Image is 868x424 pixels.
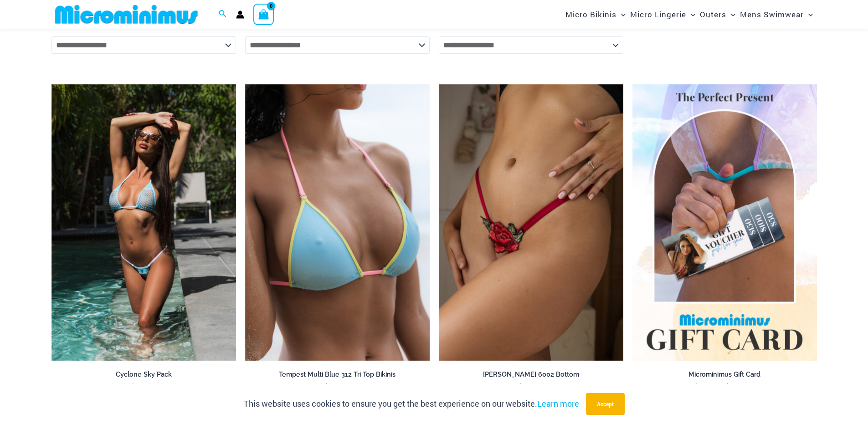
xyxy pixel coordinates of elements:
[518,382,546,392] bdi: 33 USD
[245,84,430,361] img: Tempest Multi Blue 312 Top 01
[131,382,159,392] bdi: 99 USD
[725,382,729,392] span: $
[244,397,579,411] p: This website uses cookies to ensure you get the best experience on our website.
[439,84,623,361] a: Carla Red 6002 Bottom 05Carla Red 6002 Bottom 03Carla Red 6002 Bottom 03
[630,3,686,26] span: Micro Lingerie
[51,370,236,382] a: Cyclone Sky Pack
[632,370,817,382] a: Microminimus Gift Card
[694,382,718,392] bdi: 0 USD
[694,382,698,392] span: $
[245,370,430,379] h2: Tempest Multi Blue 312 Tri Top Bikinis
[439,370,623,379] h2: [PERSON_NAME] 6002 Bottom
[726,3,735,26] span: Menu Toggle
[51,4,201,25] img: MM SHOP LOGO FLAT
[131,382,135,392] span: $
[700,3,726,26] span: Outers
[628,3,698,26] a: Micro LingerieMenu ToggleMenu Toggle
[439,84,623,361] img: Carla Red 6002 Bottom 03
[236,10,244,19] a: Account icon link
[51,84,236,361] img: Cyclone Sky 318 Top 4275 Bottom 04
[439,370,623,382] a: [PERSON_NAME] 6002 Bottom
[324,382,329,392] span: $
[51,84,236,361] a: Cyclone Sky 318 Top 4275 Bottom 04Cyclone Sky 318 Top 4275 Bottom 05Cyclone Sky 318 Top 4275 Bott...
[324,382,353,392] bdi: 45 USD
[740,3,804,26] span: Mens Swimwear
[562,1,817,27] nav: Site Navigation
[725,382,758,392] bdi: 500 USD
[245,84,430,361] a: Tempest Multi Blue 312 Top 01Tempest Multi Blue 312 Top 456 Bottom 05Tempest Multi Blue 312 Top 4...
[518,382,522,392] span: $
[219,9,227,20] a: Search icon link
[51,370,236,379] h2: Cyclone Sky Pack
[586,393,625,415] button: Accept
[632,84,817,361] img: Featured Gift Card
[632,382,817,392] span: –
[616,3,626,26] span: Menu Toggle
[686,3,695,26] span: Menu Toggle
[563,3,628,26] a: Micro BikinisMenu ToggleMenu Toggle
[804,3,813,26] span: Menu Toggle
[698,3,738,26] a: OutersMenu ToggleMenu Toggle
[537,398,579,409] a: Learn more
[245,370,430,382] a: Tempest Multi Blue 312 Tri Top Bikinis
[632,370,817,379] h2: Microminimus Gift Card
[565,3,616,26] span: Micro Bikinis
[738,3,815,26] a: Mens SwimwearMenu ToggleMenu Toggle
[253,4,274,25] a: View Shopping Cart, empty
